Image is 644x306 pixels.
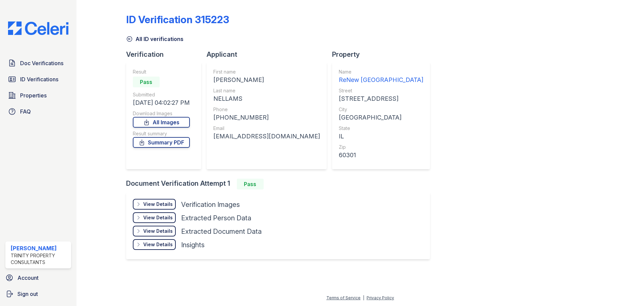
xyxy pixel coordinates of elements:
a: Name ReNew [GEOGRAPHIC_DATA] [339,69,423,85]
div: Extracted Person Data [181,213,251,223]
a: Summary PDF [133,137,190,148]
div: NELLAMS [213,94,320,103]
div: Street [339,87,423,94]
div: Result summary [133,130,190,137]
div: Last name [213,87,320,94]
a: All ID verifications [126,35,183,43]
div: State [339,125,423,132]
div: Document Verification Attempt 1 [126,179,435,189]
div: Zip [339,144,423,150]
div: [PERSON_NAME] [213,75,320,85]
div: [GEOGRAPHIC_DATA] [339,113,423,122]
div: [STREET_ADDRESS] [339,94,423,103]
div: 60301 [339,150,423,160]
div: [PHONE_NUMBER] [213,113,320,122]
span: Sign out [17,290,38,298]
div: Download Images [133,110,190,117]
div: Extracted Document Data [181,227,262,236]
div: Verification Images [181,200,240,209]
div: Submitted [133,91,190,98]
span: FAQ [20,107,31,116]
div: Pass [133,77,160,87]
div: ID Verification 315223 [126,13,229,26]
div: Property [332,50,435,59]
div: IL [339,132,423,141]
a: Properties [5,89,71,102]
div: Email [213,125,320,132]
div: First name [213,69,320,75]
div: View Details [143,214,173,221]
a: All Images [133,117,190,128]
span: Doc Verifications [20,59,63,67]
span: Properties [20,91,47,99]
a: Sign out [3,287,74,301]
div: Trinity Property Consultants [11,252,68,266]
div: [PERSON_NAME] [11,244,68,252]
span: ID Verifications [20,75,58,83]
a: ID Verifications [5,73,71,86]
a: FAQ [5,105,71,118]
div: View Details [143,201,173,208]
a: Terms of Service [326,295,361,300]
a: Privacy Policy [367,295,394,300]
span: Account [17,274,39,282]
div: Result [133,69,190,75]
div: Phone [213,106,320,113]
div: City [339,106,423,113]
div: | [363,295,364,300]
div: View Details [143,241,173,248]
div: Pass [237,179,264,189]
div: Name [339,69,423,75]
div: [DATE] 04:02:27 PM [133,98,190,107]
div: Insights [181,240,205,250]
img: CE_Logo_Blue-a8612792a0a2168367f1c8372b55b34899dd931a85d93a1a3d3e32e68fde9ad4.png [3,21,74,35]
a: Account [3,271,74,285]
div: Verification [126,50,207,59]
a: Doc Verifications [5,56,71,70]
div: View Details [143,228,173,234]
div: [EMAIL_ADDRESS][DOMAIN_NAME] [213,132,320,141]
div: ReNew [GEOGRAPHIC_DATA] [339,75,423,85]
div: Applicant [207,50,332,59]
